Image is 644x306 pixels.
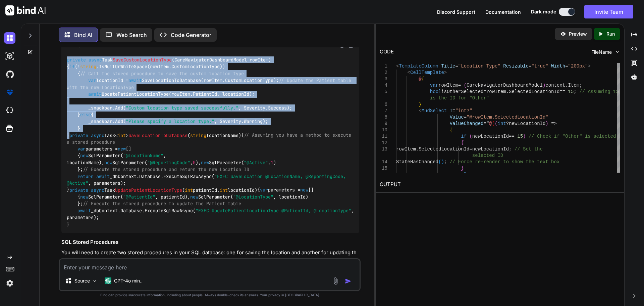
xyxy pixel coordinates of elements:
span: = [483,121,486,126]
span: "200px" [568,63,588,69]
div: 14 [380,159,387,165]
span: int [497,121,506,126]
span: "@LocationName" [123,153,163,159]
span: Task ( ) [67,57,271,63]
span: ; [509,146,512,152]
span: "EXEC UpdatePatientLocationType @PatientId, @LocationType" [196,208,351,214]
span: < [419,108,421,114]
span: "Please specify a location type." [126,119,214,125]
span: "Location Type" [458,63,500,69]
p: Run [606,31,615,37]
img: Bind AI [5,5,46,15]
img: icon [345,278,352,285]
img: cloudideIcon [4,105,15,116]
span: new [118,146,126,152]
span: return [77,173,94,179]
div: 11 [380,133,387,140]
span: = [452,108,455,114]
p: You will need to create two stored procedures in your SQL database: one for saving the location a... [61,249,359,264]
span: = [455,63,458,69]
img: attachment [332,277,339,285]
span: async [89,57,102,63]
span: await [96,173,110,179]
span: } [419,102,421,107]
div: 7 [380,108,387,114]
button: Documentation [485,8,521,15]
span: await [128,77,142,83]
span: ( [492,121,494,126]
img: Pick Models [92,278,98,284]
span: == [509,134,515,139]
span: Item [568,83,579,88]
span: new [104,160,112,166]
span: await [88,91,102,97]
img: chevron down [614,49,620,55]
span: SaveCustomLocationType [113,57,172,63]
span: Dark mode [531,8,556,15]
span: = [469,146,472,152]
span: UpdatePatientLocationType [115,187,182,193]
span: // Update the Patient table with the new LocationType [67,77,354,90]
span: ValueChanged [449,121,483,126]
span: < [407,70,410,75]
span: int [118,132,126,138]
span: ) [523,134,526,139]
span: < [396,63,399,69]
img: githubDark [4,69,15,80]
p: Source [74,277,90,284]
span: FileName [591,49,612,55]
span: { [461,140,464,145]
span: SelectedLocationId [419,146,469,152]
span: ( [495,121,497,126]
span: SaveLocationToDatabase [128,132,187,138]
button: Invite Team [584,5,633,18]
span: = [529,63,531,69]
span: ( [464,83,466,88]
span: selected ID [472,153,503,158]
span: rowItem [486,89,506,94]
span: StateHasChanged [396,159,438,165]
div: 8 [380,114,387,121]
span: ; [444,159,446,165]
div: 9 [380,121,387,127]
span: = [464,115,466,120]
span: MudSelect [421,108,447,114]
span: "@rowItem.SelectedLocationId" [467,115,548,120]
div: 13 [380,146,387,152]
div: 1 [380,63,387,70]
button: Discord Support [437,8,475,15]
span: // Execute the stored procedure and return the new Location ID [83,167,249,173]
span: ( [438,159,441,165]
span: string [80,64,96,70]
span: // Assuming 15 [579,89,619,94]
span: Resizable [503,63,529,69]
span: Width [551,63,565,69]
span: = [483,89,486,94]
span: "@ReportingCode" [147,160,190,166]
span: else [461,172,472,177]
span: TemplateColumn [399,63,438,69]
span: // Execute the stored procedure to update the Patient table [83,201,241,207]
span: " [486,121,489,126]
span: . [416,146,418,152]
span: { [421,76,424,82]
span: ) [545,121,548,126]
span: var [77,146,86,152]
span: bool [430,89,441,94]
span: @ [419,76,421,82]
span: // Assuming you have a method to execute a stored procedure [67,132,354,145]
div: 2 [380,70,387,76]
span: . [506,89,508,94]
div: 15 [380,165,387,172]
p: Code Generator [171,31,211,39]
span: int [185,187,193,193]
span: = [565,63,568,69]
span: Task ( ) [69,187,257,193]
span: CareNavigatorDashboardModel rowItem [174,57,268,63]
span: ) [543,83,545,88]
span: } [461,166,464,171]
span: patientId, locationId [185,187,255,193]
span: > [588,63,590,69]
img: darkChat [4,32,15,44]
span: Title [441,63,455,69]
